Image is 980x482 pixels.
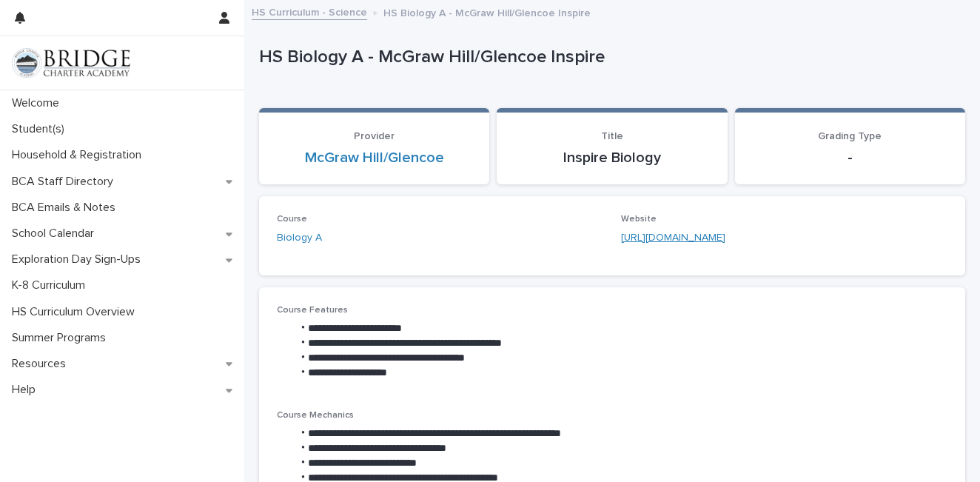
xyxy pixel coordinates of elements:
p: Resources [6,357,78,371]
p: K-8 Curriculum [6,278,97,292]
p: BCA Staff Directory [6,175,125,189]
p: - [753,149,947,167]
span: Website [621,215,657,224]
p: Inspire Biology [514,149,709,167]
span: Grading Type [818,131,882,141]
p: Help [6,383,47,397]
a: HS Curriculum - Science [252,3,367,20]
p: Summer Programs [6,331,118,345]
p: BCA Emails & Notes [6,201,127,215]
p: HS Biology A - McGraw Hill/Glencoe Inspire [383,4,591,20]
span: Course Mechanics [277,411,354,420]
span: Course [277,215,307,224]
p: Welcome [6,96,71,110]
p: School Calendar [6,227,106,241]
p: HS Curriculum Overview [6,305,147,319]
p: Household & Registration [6,148,153,162]
p: HS Biology A - McGraw Hill/Glencoe Inspire [259,47,959,68]
a: [URL][DOMAIN_NAME] [621,232,725,243]
img: V1C1m3IdTEidaUdm9Hs0 [12,48,130,78]
a: Biology A [277,230,322,246]
p: Exploration Day Sign-Ups [6,252,152,267]
span: Course Features [277,306,348,315]
a: McGraw Hill/Glencoe [305,149,444,167]
span: Provider [354,131,395,141]
span: Title [601,131,623,141]
p: Student(s) [6,122,76,136]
